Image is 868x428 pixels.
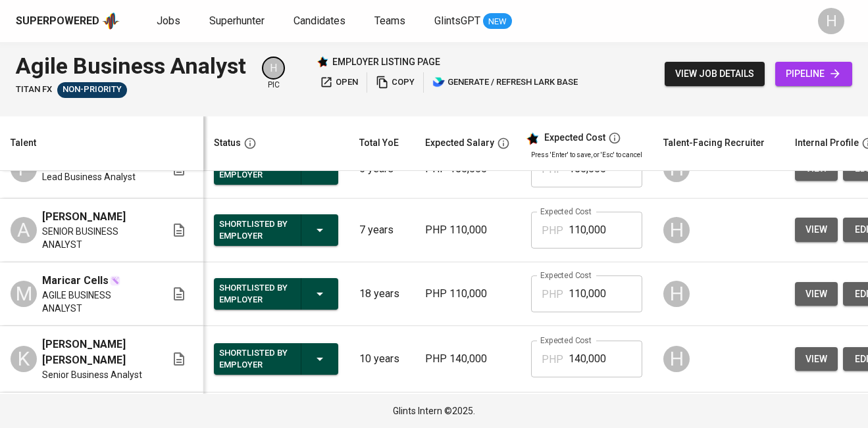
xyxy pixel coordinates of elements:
button: view [795,347,838,371]
button: view job details [665,62,765,86]
div: Status [214,135,241,151]
div: M [11,281,37,307]
span: Superhunter [209,14,265,27]
p: 10 years [359,351,404,367]
p: PHP [542,352,563,368]
div: Shortlisted by Employer [219,279,290,308]
div: H [262,57,285,80]
button: view [795,218,838,242]
span: Non-Priority [57,83,127,96]
div: H [663,217,690,243]
p: PHP [542,223,563,239]
button: view [795,282,838,306]
div: pic [262,57,285,91]
span: view job details [675,66,754,82]
span: view [805,351,827,368]
div: Total YoE [359,135,399,151]
button: copy [372,72,418,93]
span: Candidates [294,14,345,27]
span: [PERSON_NAME] [42,209,126,225]
span: NEW [483,15,512,28]
span: GlintsGPT [434,14,480,27]
div: H [663,346,690,372]
div: Shortlisted by Employer [219,216,290,245]
span: view [805,286,827,302]
img: app logo [102,11,120,31]
div: A [11,217,37,243]
div: Superpowered [16,14,99,29]
img: glints_star.svg [526,132,539,145]
p: PHP 140,000 [425,351,510,367]
a: Superpoweredapp logo [16,11,120,31]
div: Expected Cost [544,132,605,144]
div: Expected Salary [425,135,494,151]
p: 7 years [359,222,404,238]
span: Lead Business Analyst [42,170,136,183]
span: view [805,222,827,238]
p: PHP 110,000 [425,222,510,238]
a: Teams [374,13,408,30]
div: K [11,346,37,372]
button: Shortlisted by Employer [214,214,338,246]
p: PHP 110,000 [425,286,510,302]
p: 18 years [359,286,404,302]
a: pipeline [775,62,852,86]
button: lark generate / refresh lark base [429,72,581,93]
a: Superhunter [209,13,267,30]
span: Teams [374,14,405,27]
span: AGILE BUSINESS ANALYST [42,289,150,315]
span: Senior Business Analyst [42,368,142,381]
span: pipeline [786,66,842,82]
span: [PERSON_NAME] [PERSON_NAME] [42,337,150,368]
a: Jobs [157,13,183,30]
span: copy [376,75,415,90]
span: Titan FX [16,83,52,96]
div: Agile Business Analyst [16,50,246,82]
a: Candidates [294,13,348,30]
span: open [320,75,358,90]
button: open [317,72,361,93]
div: Talent [11,135,36,151]
div: H [663,281,690,307]
div: Talent-Facing Recruiter [663,135,765,151]
button: Shortlisted by Employer [214,343,338,375]
p: PHP [542,287,563,302]
div: Internal Profile [795,135,859,151]
img: magic_wand.svg [110,275,120,286]
p: employer listing page [332,55,440,68]
div: H [818,8,844,34]
button: Shortlisted by Employer [214,278,338,310]
a: GlintsGPT NEW [434,13,512,30]
img: lark [432,76,446,89]
img: Glints Star [317,56,328,68]
span: SENIOR BUSINESS ANALYST [42,225,150,251]
p: Press 'Enter' to save, or 'Esc' to cancel [531,150,642,160]
span: Maricar Cells [42,273,109,289]
div: Shortlisted by Employer [219,345,290,373]
span: generate / refresh lark base [432,75,578,90]
span: Jobs [157,14,180,27]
